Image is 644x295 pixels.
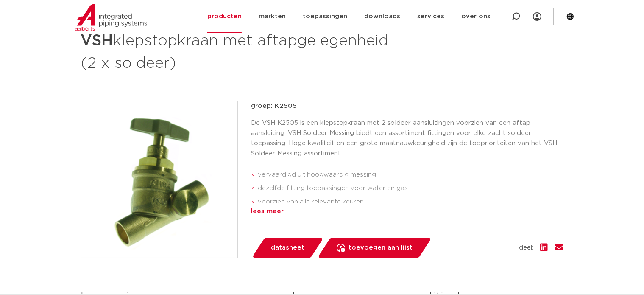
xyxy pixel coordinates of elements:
[251,101,563,111] p: groep: K2505
[81,101,237,258] img: Product Image for VSH klepstopkraan met aftapgelegenheid (2 x soldeer)
[348,241,413,255] span: toevoegen aan lijst
[271,241,304,255] span: datasheet
[81,33,113,48] strong: VSH
[258,168,563,182] li: vervaardigd uit hoogwaardig messing
[251,118,563,159] p: De VSH K2505 is een klepstopkraan met 2 soldeer aansluitingen voorzien van een aftap aansluiting....
[258,182,563,195] li: dezelfde fitting toepassingen voor water en gas
[251,206,563,216] div: lees meer
[81,28,399,74] h1: klepstopkraan met aftapgelegenheid (2 x soldeer)
[258,195,563,209] li: voorzien van alle relevante keuren
[519,243,534,253] span: deel:
[251,238,323,258] a: datasheet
